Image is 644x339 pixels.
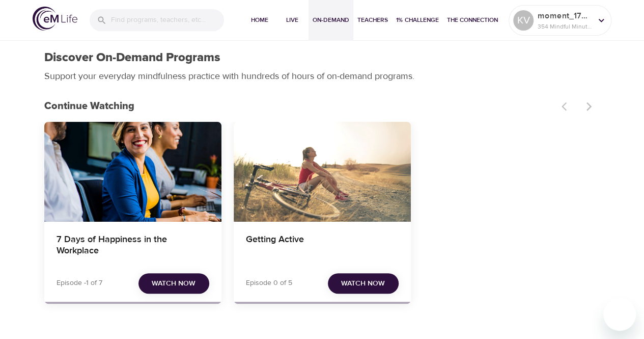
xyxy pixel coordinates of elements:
button: 7 Days of Happiness in the Workplace [44,122,221,222]
span: The Connection [447,15,498,25]
span: 1% Challenge [396,15,439,25]
span: Home [247,15,272,25]
button: Watch Now [138,273,209,294]
h3: Continue Watching [44,100,555,112]
span: Live [280,15,304,25]
button: Watch Now [328,273,399,294]
h1: Discover On-Demand Programs [44,50,220,65]
span: Teachers [357,15,388,25]
button: Getting Active [234,122,411,222]
h4: 7 Days of Happiness in the Workplace [57,234,209,258]
p: Support your everyday mindfulness practice with hundreds of hours of on-demand programs. [44,69,426,83]
h4: Getting Active [246,234,399,258]
div: KV [513,10,534,31]
p: Episode -1 of 7 [57,278,102,289]
span: Watch Now [341,277,385,290]
img: logo [33,7,77,31]
p: Episode 0 of 5 [246,278,292,289]
span: On-Demand [313,15,349,25]
p: moment_1755283842 [538,10,592,22]
span: Watch Now [152,277,195,290]
input: Find programs, teachers, etc... [111,9,224,31]
iframe: Button to launch messaging window [603,298,636,331]
p: 354 Mindful Minutes [538,22,592,31]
